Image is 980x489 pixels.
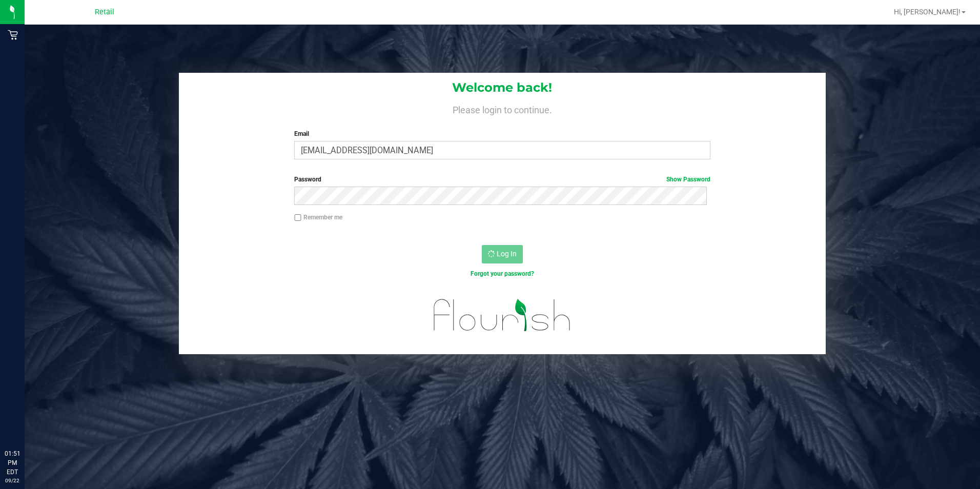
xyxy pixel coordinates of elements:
h4: Please login to continue. [179,103,826,115]
a: Show Password [666,176,710,183]
p: 01:51 PM EDT [5,449,20,477]
a: Forgot your password? [471,270,534,277]
span: Log In [497,250,517,258]
button: Log In [482,245,523,263]
p: 09/22 [5,477,20,484]
h1: Welcome back! [179,81,826,94]
span: Password [294,176,321,183]
inline-svg: Retail [8,30,18,40]
span: Hi, [PERSON_NAME]! [894,8,961,16]
label: Remember me [294,213,342,222]
img: flourish_logo.svg [421,289,583,341]
span: Retail [95,8,114,16]
label: Email [294,129,710,138]
input: Remember me [294,214,301,221]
